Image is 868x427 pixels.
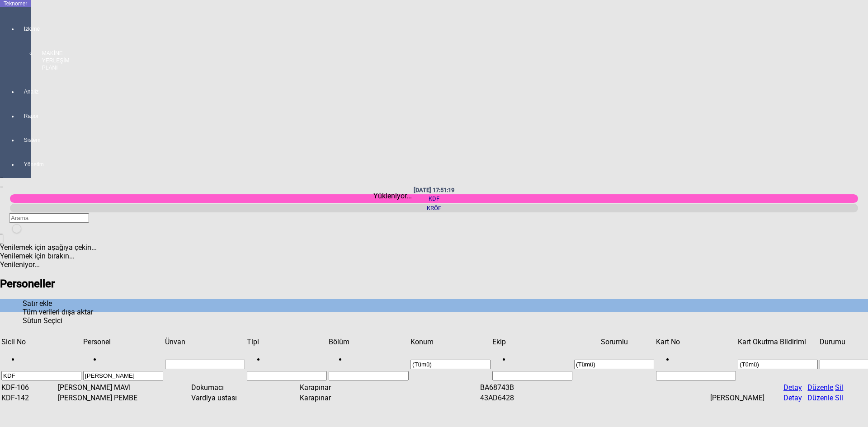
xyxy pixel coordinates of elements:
[373,192,464,200] div: Yükleniyor...
[1,393,57,403] td: KDF-142
[835,383,843,392] a: Sil
[299,393,354,403] td: Karapınar
[710,393,782,403] td: [PERSON_NAME]
[191,393,245,403] td: Vardiya ustası
[807,394,833,402] a: Düzenle
[57,393,138,403] td: [PERSON_NAME] PEMBE
[783,394,802,402] a: Detay
[480,393,537,403] td: 43AD6428
[835,394,843,402] a: Sil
